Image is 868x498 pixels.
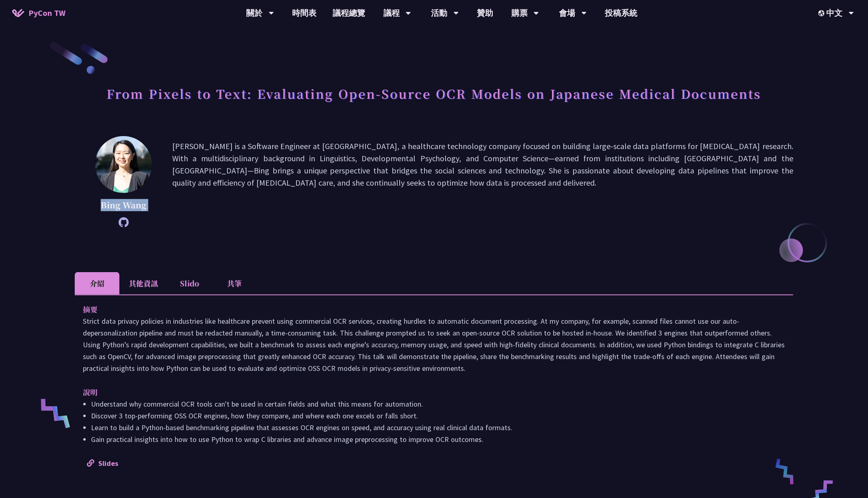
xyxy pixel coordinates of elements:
a: Slides [87,459,118,468]
p: Strict data privacy policies in industries like healthcare prevent using commercial OCR services,... [83,315,785,374]
img: Locale Icon [818,10,827,16]
h1: From Pixels to Text: Evaluating Open-Source OCR Models on Japanese Medical Documents [107,81,762,106]
li: Gain practical insights into how to use Python to wrap C libraries and advance image preprocessin... [91,433,785,445]
li: Slido [167,272,212,294]
li: 其他資訊 [119,272,167,294]
p: [PERSON_NAME] is a Software Engineer at [GEOGRAPHIC_DATA], a healthcare technology company focuse... [172,140,793,223]
span: PyCon TW [28,7,65,19]
p: 摘要 [83,303,769,315]
p: Bing Wang [95,199,152,211]
img: Home icon of PyCon TW 2025 [12,9,24,17]
p: 說明 [83,386,769,398]
a: PyCon TW [4,3,74,23]
li: Learn to build a Python-based benchmarking pipeline that assesses OCR engines on speed, and accur... [91,422,785,433]
li: Discover 3 top-performing OSS OCR engines, how they compare, and where each one excels or falls s... [91,410,785,422]
li: Understand why commercial OCR tools can't be used in certain fields and what this means for autom... [91,398,785,410]
li: 介紹 [75,272,119,294]
li: 共筆 [212,272,257,294]
img: Bing Wang [95,136,152,193]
